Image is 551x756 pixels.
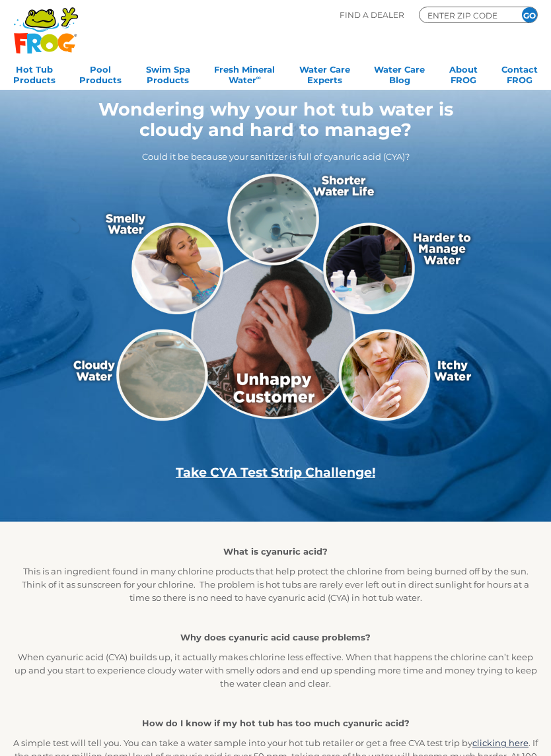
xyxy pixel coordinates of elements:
p: Could it be because your sanitizer is full of cyanuric acid (CYA)? [65,150,486,163]
input: Zip Code Form [426,9,505,21]
a: Take CYA Test Strip Challenge! [176,465,375,480]
a: PoolProducts [79,60,122,86]
a: Fresh MineralWater∞ [214,60,275,86]
strong: How do I know if my hot tub has too much cyanuric acid? [142,718,410,728]
h1: Wondering why your hot tub water is cloudy and hard to manage? [65,99,486,140]
strong: Why does cyanuric acid cause problems? [180,632,371,642]
sup: ∞ [256,74,261,81]
p: When cyanuric acid (CYA) builds up, it actually makes chlorine less effective. When that happens ... [12,650,539,690]
a: Hot TubProducts [13,60,55,86]
p: Find A Dealer [340,7,404,23]
a: Water CareExperts [299,60,350,86]
a: Swim SpaProducts [146,60,190,86]
a: clicking here [472,738,529,748]
a: Water CareBlog [374,60,425,86]
input: GO [522,7,537,22]
a: AboutFROG [449,60,478,86]
strong: What is cyanuric acid? [223,546,328,557]
p: This is an ingredient found in many chlorine products that help protect the chlorine from being b... [12,565,539,604]
a: ContactFROG [501,60,538,86]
